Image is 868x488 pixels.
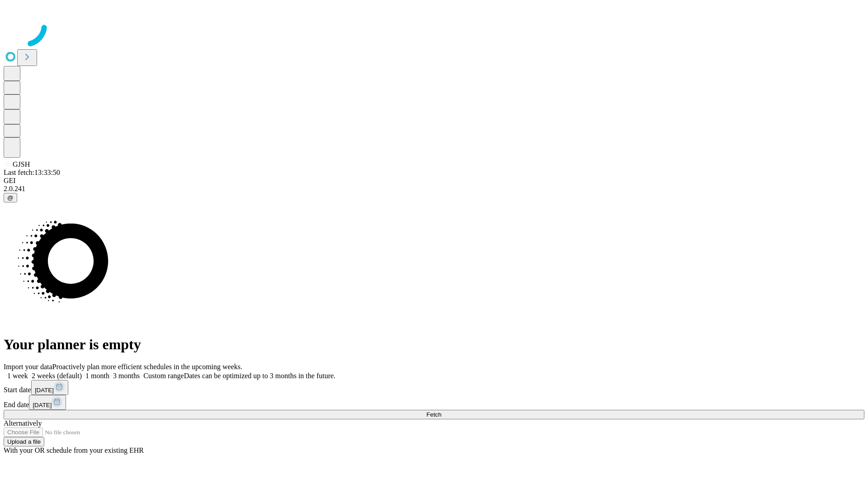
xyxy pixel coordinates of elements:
[426,411,441,418] span: Fetch
[4,419,42,427] span: Alternatively
[32,372,82,380] span: 2 weeks (default)
[29,395,66,410] button: [DATE]
[4,380,864,395] div: Start date
[113,372,140,380] span: 3 months
[4,363,52,371] span: Import your data
[4,177,864,185] div: GEI
[4,446,144,454] span: With your OR schedule from your existing EHR
[4,193,17,202] button: @
[35,387,54,394] span: [DATE]
[4,437,44,446] button: Upload a file
[85,372,109,380] span: 1 month
[7,194,14,201] span: @
[4,336,864,353] h1: Your planner is empty
[4,410,864,419] button: Fetch
[143,372,184,380] span: Custom range
[31,380,68,395] button: [DATE]
[13,160,30,168] span: GJSH
[7,372,28,380] span: 1 week
[4,169,60,176] span: Last fetch: 13:33:50
[52,363,242,371] span: Proactively plan more efficient schedules in the upcoming weeks.
[4,185,864,193] div: 2.0.241
[4,395,864,410] div: End date
[184,372,335,380] span: Dates can be optimized up to 3 months in the future.
[33,402,52,408] span: [DATE]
